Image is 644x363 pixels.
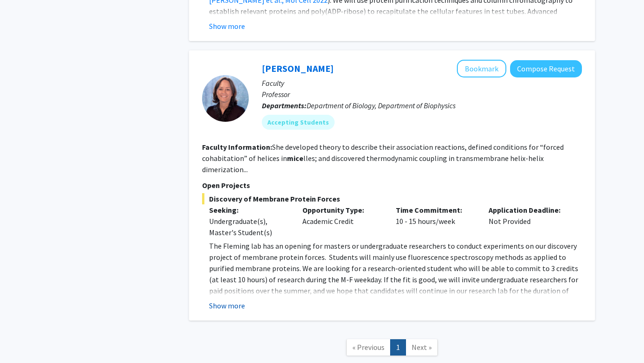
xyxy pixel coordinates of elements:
[262,89,582,100] p: Professor
[262,115,335,130] mat-chip: Accepting Students
[302,204,382,216] p: Opportunity Type:
[262,77,582,89] p: Faculty
[202,193,582,204] span: Discovery of Membrane Protein Forces
[390,339,406,356] a: 1
[209,204,288,216] p: Seeking:
[482,204,575,238] div: Not Provided
[406,339,438,356] a: Next Page
[209,216,288,238] div: Undergraduate(s), Master's Student(s)
[489,204,568,216] p: Application Deadline:
[202,180,582,191] p: Open Projects
[352,342,385,352] span: « Previous
[295,204,389,238] div: Academic Credit
[202,142,272,152] b: Faculty Information:
[389,204,482,238] div: 10 - 15 hours/week
[510,60,582,77] button: Compose Request to Karen Fleming
[209,300,245,311] button: Show more
[209,240,582,319] p: The Fleming lab has an opening for masters or undergraduate researchers to conduct experiments on...
[457,60,506,77] button: Add Karen Fleming to Bookmarks
[307,101,455,110] span: Department of Biology, Department of Biophysics
[287,154,303,163] b: mice
[396,204,475,216] p: Time Commitment:
[346,339,391,356] a: Previous Page
[412,342,432,352] span: Next »
[202,142,564,174] fg-read-more: She developed theory to describe their association reactions, defined conditions for “forced coha...
[209,21,245,32] button: Show more
[262,101,307,110] b: Departments:
[262,63,334,74] a: [PERSON_NAME]
[7,321,40,356] iframe: Chat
